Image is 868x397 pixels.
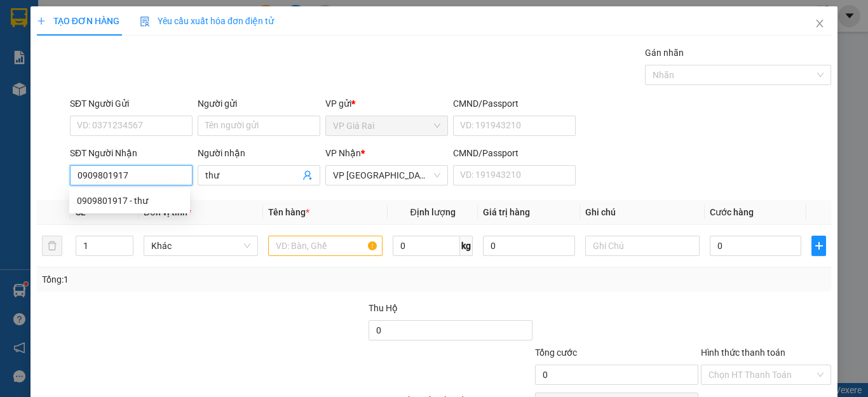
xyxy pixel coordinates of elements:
span: close [815,18,825,29]
div: 0909801917 - thư [77,194,182,208]
span: user-add [302,170,313,180]
span: kg [460,236,473,256]
div: CMND/Passport [453,97,576,111]
button: delete [42,236,62,256]
span: Thu Hộ [369,303,398,313]
li: 0983 44 7777 [6,60,242,76]
span: VP Sài Gòn [333,166,440,185]
span: environment [73,30,83,41]
input: 0 [483,236,574,256]
span: phone [73,62,83,72]
span: Cước hàng [710,207,754,217]
b: TRÍ NHÂN [73,8,137,24]
span: Giá trị hàng [483,207,530,217]
button: plus [811,236,826,256]
span: plus [812,241,825,251]
th: Ghi chú [580,200,705,225]
input: Ghi Chú [585,236,700,256]
span: Tên hàng [268,207,309,217]
div: Người gửi [198,97,320,111]
span: down [123,247,130,255]
span: Decrease Value [119,246,133,255]
span: Tổng cước [535,347,577,358]
span: Khác [151,236,250,255]
b: GỬI : VP Giá Rai [6,95,130,116]
span: TẠO ĐƠN HÀNG [37,16,119,26]
span: plus [37,17,46,25]
span: Định lượng [410,207,455,217]
div: Người nhận [198,146,320,160]
label: Hình thức thanh toán [701,347,785,358]
div: Tổng: 1 [42,273,336,286]
span: Yêu cầu xuất hóa đơn điện tử [140,16,274,26]
span: Increase Value [119,236,133,246]
img: icon [140,17,150,27]
input: VD: Bàn, Ghế [268,236,383,256]
li: [STREET_ADDRESS][PERSON_NAME][PERSON_NAME] [6,28,242,60]
div: VP gửi [325,97,448,111]
div: 0909801917 - thư [69,191,190,211]
span: VP Nhận [325,148,361,158]
label: Gán nhãn [645,48,684,58]
span: VP Giá Rai [333,116,440,135]
div: CMND/Passport [453,146,576,160]
span: up [123,238,130,246]
button: Close [802,6,837,42]
div: SĐT Người Gửi [70,97,193,111]
div: SĐT Người Nhận [70,146,193,160]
